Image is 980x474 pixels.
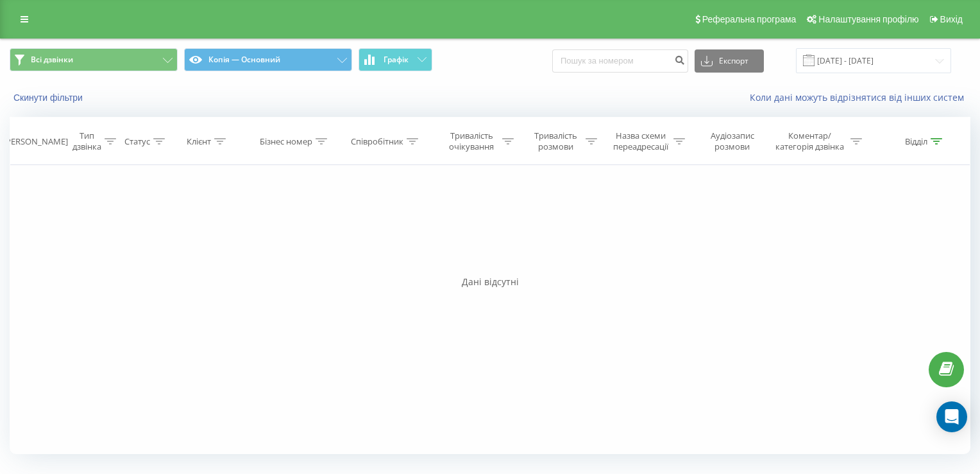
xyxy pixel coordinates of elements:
[31,55,73,65] span: Всі дзвінки
[124,136,150,147] div: Статус
[3,136,68,147] div: [PERSON_NAME]
[187,136,211,147] div: Клієнт
[384,55,409,64] span: Графік
[905,136,927,147] div: Відділ
[695,49,764,73] button: Експорт
[940,14,963,24] span: Вихід
[750,91,970,103] a: Коли дані можуть відрізнятися вiд інших систем
[444,130,499,152] div: Тривалість очікування
[528,130,583,152] div: Тривалість розмови
[260,136,312,147] div: Бізнес номер
[72,130,101,152] div: Тип дзвінка
[552,49,688,73] input: Пошук за номером
[772,130,847,152] div: Коментар/категорія дзвінка
[936,401,967,432] div: Open Intercom Messenger
[10,276,970,288] div: Дані відсутні
[359,48,432,71] button: Графік
[10,92,89,103] button: Скинути фільтри
[184,48,352,71] button: Копія — Основний
[10,48,178,71] button: Всі дзвінки
[702,14,797,24] span: Реферальна програма
[700,130,766,152] div: Аудіозапис розмови
[351,136,403,147] div: Співробітник
[818,14,918,24] span: Налаштування профілю
[612,130,670,152] div: Назва схеми переадресації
